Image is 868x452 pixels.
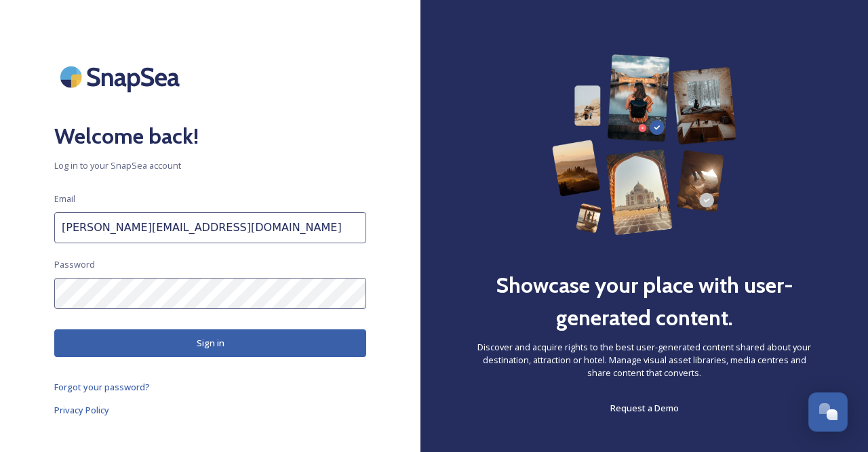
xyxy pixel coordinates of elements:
input: john.doe@snapsea.io [54,212,366,243]
span: Email [54,192,75,205]
img: 63b42ca75bacad526042e722_Group%20154-p-800.png [552,54,736,235]
button: Open Chat [808,392,848,432]
img: SnapSea Logo [54,54,190,100]
span: Password [54,258,95,271]
span: Privacy Policy [54,404,109,416]
span: Request a Demo [610,402,679,414]
a: Privacy Policy [54,402,366,418]
button: Sign in [54,329,366,357]
h2: Showcase your place with user-generated content. [475,269,814,334]
span: Discover and acquire rights to the best user-generated content shared about your destination, att... [475,341,814,380]
a: Request a Demo [610,400,679,416]
span: Forgot your password? [54,381,150,393]
span: Log in to your SnapSea account [54,159,366,172]
h2: Welcome back! [54,120,366,152]
a: Forgot your password? [54,379,366,395]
